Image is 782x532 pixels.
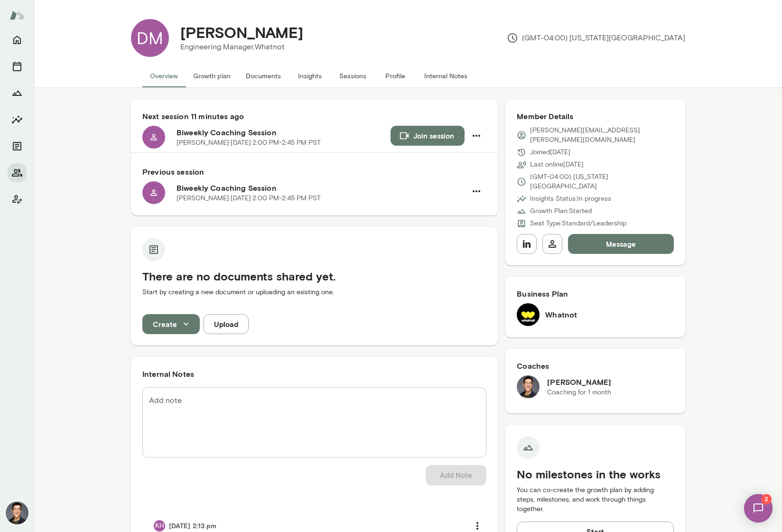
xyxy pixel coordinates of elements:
[8,57,27,76] button: Sessions
[374,65,417,87] button: Profile
[8,190,27,209] button: Client app
[391,126,465,146] button: Join session
[142,166,486,177] h6: Previous session
[530,172,674,191] p: (GMT-04:00) [US_STATE][GEOGRAPHIC_DATA]
[517,360,674,372] h6: Coaches
[177,127,391,138] h6: Biweekly Coaching Session
[8,84,27,103] button: Growth Plan
[131,19,169,57] div: DM
[530,160,584,169] p: Last online [DATE]
[530,126,674,145] p: [PERSON_NAME][EMAIL_ADDRESS][PERSON_NAME][DOMAIN_NAME]
[142,65,186,87] button: Overview
[177,138,321,148] p: [PERSON_NAME] · [DATE] · 2:00 PM-2:45 PM PST
[517,485,674,514] p: You can co-create the growth plan by adding steps, milestones, and work through things together.
[142,111,486,122] h6: Next session 11 minutes ago
[530,148,570,157] p: Joined [DATE]
[142,368,486,380] h6: Internal Notes
[154,520,165,532] div: KH
[331,65,374,87] button: Sessions
[547,376,611,388] h6: [PERSON_NAME]
[204,314,249,334] button: Upload
[517,288,674,299] h6: Business Plan
[142,288,486,297] p: Start by creating a new document or uploading an existing one.
[507,32,685,44] p: (GMT-04:00) [US_STATE][GEOGRAPHIC_DATA]
[530,206,592,216] p: Growth Plan: Started
[8,163,27,182] button: Members
[177,194,321,203] p: [PERSON_NAME] · [DATE] · 2:00 PM-2:45 PM PST
[9,6,25,24] img: Mento
[142,314,200,334] button: Create
[180,41,303,53] p: Engineering Manager, Whatnot
[8,30,27,49] button: Home
[547,388,611,397] p: Coaching for 1 month
[186,65,238,87] button: Growth plan
[530,219,626,228] p: Seat Type: Standard/Leadership
[517,467,674,482] h5: No milestones in the works
[238,65,289,87] button: Documents
[169,521,216,531] h6: [DATE] 2:13 pm
[177,182,466,194] h6: Biweekly Coaching Session
[6,502,28,524] img: Ryan Tang
[568,234,674,254] button: Message
[142,269,486,284] h5: There are no documents shared yet.
[517,111,674,122] h6: Member Details
[289,65,331,87] button: Insights
[545,309,577,320] h6: Whatnot
[8,137,27,156] button: Documents
[417,65,475,87] button: Internal Notes
[180,23,303,41] h4: [PERSON_NAME]
[530,194,611,204] p: Insights Status: In progress
[8,110,27,129] button: Insights
[517,375,540,398] img: Ryan Tang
